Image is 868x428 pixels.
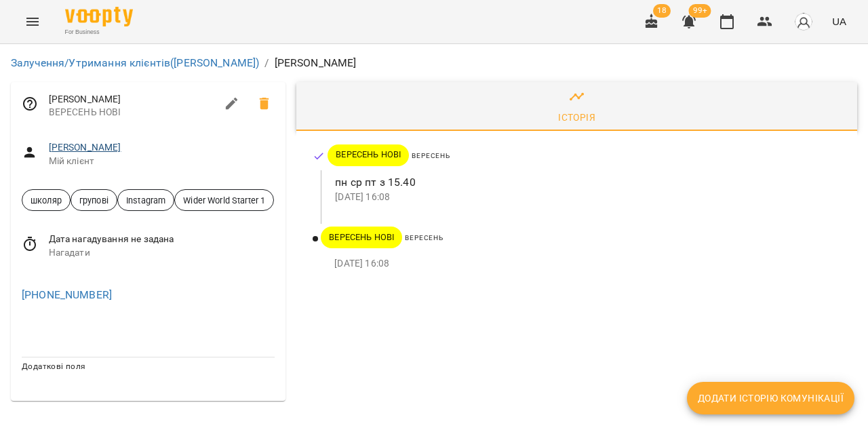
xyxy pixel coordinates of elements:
span: 99+ [689,4,711,18]
div: Історія [558,109,595,125]
button: Menu [16,5,49,38]
p: [PERSON_NAME] [275,55,357,71]
span: ВЕРЕСЕНЬ НОВІ [49,106,216,119]
span: ВЕРЕСЕНЬ [405,234,443,241]
span: Нагадати [49,246,275,260]
span: ВЕРЕСЕНЬ НОВІ [328,149,409,161]
span: For Business [65,28,133,37]
span: Дата нагадування не задана [49,233,275,246]
span: ВЕРЕСЕНЬ [412,152,450,159]
span: UA [832,14,846,28]
img: Voopty Logo [65,7,133,26]
svg: Відповідальний співробітник не заданий [22,96,38,112]
span: 18 [653,4,671,18]
a: Залучення/Утримання клієнтів([PERSON_NAME]) [11,56,259,69]
span: школяр [22,194,70,207]
p: пн ср пт з 15.40 [335,174,835,191]
img: avatar_s.png [794,12,813,31]
p: [DATE] 16:08 [334,257,835,271]
nav: breadcrumb [11,55,857,71]
li: / [264,55,269,71]
span: Instagram [118,194,174,207]
span: [PERSON_NAME] [49,93,216,106]
span: Wider World Starter 1 [175,194,273,207]
button: Додати історію комунікації [687,382,854,414]
span: групові [71,194,117,207]
span: Додаткові поля [22,362,85,371]
span: ВЕРЕСЕНЬ НОВІ [321,231,402,244]
span: Мій клієнт [49,155,275,168]
a: [PHONE_NUMBER] [22,288,112,301]
span: Додати історію комунікації [698,390,844,406]
button: UA [827,9,852,34]
p: [DATE] 16:08 [335,191,835,204]
a: [PERSON_NAME] [49,142,121,153]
